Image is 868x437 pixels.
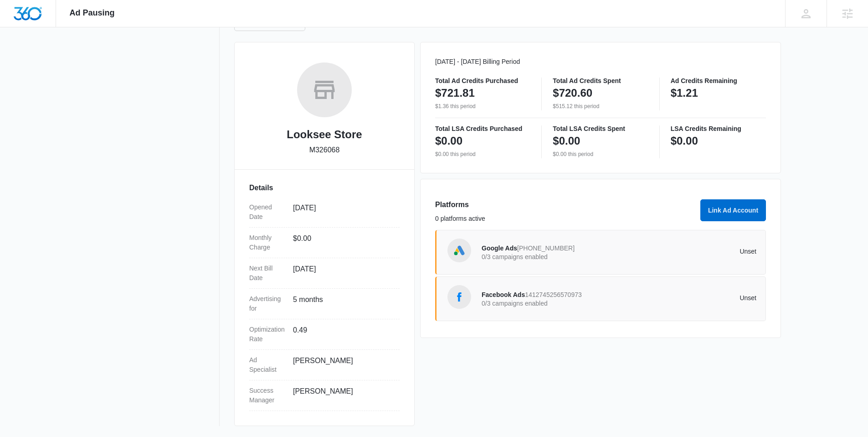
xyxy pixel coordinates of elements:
[287,126,362,143] h2: Looksee Store
[249,319,400,350] div: Optimization Rate0.49
[435,230,766,275] a: Google AdsGoogle Ads[PHONE_NUMBER]0/3 campaigns enabledUnset
[249,264,286,283] dt: Next Bill Date
[435,102,530,110] p: $1.36 this period
[249,228,400,258] div: Monthly Charge$0.00
[517,245,575,252] span: [PHONE_NUMBER]
[482,300,619,307] p: 0/3 campaigns enabled
[249,197,400,228] div: Opened Date[DATE]
[435,57,766,67] p: [DATE] - [DATE] Billing Period
[293,203,392,222] dd: [DATE]
[249,182,400,193] h3: Details
[482,245,517,252] span: Google Ads
[452,290,466,304] img: Facebook Ads
[435,276,766,321] a: Facebook AdsFacebook Ads14127452565709730/3 campaigns enabledUnset
[452,244,466,257] img: Google Ads
[249,386,286,405] dt: Success Manager
[553,125,648,132] p: Total LSA Credits Spent
[293,386,392,405] dd: [PERSON_NAME]
[553,134,580,148] p: $0.00
[435,134,462,148] p: $0.00
[619,295,757,301] p: Unset
[553,78,648,84] p: Total Ad Credits Spent
[553,150,648,158] p: $0.00 this period
[293,294,392,313] dd: 5 months
[293,355,392,375] dd: [PERSON_NAME]
[700,199,766,221] button: Link Ad Account
[249,203,286,222] dt: Opened Date
[482,254,619,260] p: 0/3 campaigns enabled
[435,86,475,100] p: $721.81
[671,86,698,100] p: $1.21
[482,291,525,298] span: Facebook Ads
[249,258,400,289] div: Next Bill Date[DATE]
[249,289,400,319] div: Advertising for5 months
[293,325,392,344] dd: 0.49
[309,145,340,156] p: M326068
[435,150,530,158] p: $0.00 this period
[553,86,592,100] p: $720.60
[671,134,698,148] p: $0.00
[249,355,286,375] dt: Ad Specialist
[249,233,286,252] dt: Monthly Charge
[249,325,286,344] dt: Optimization Rate
[619,248,757,255] p: Unset
[249,294,286,313] dt: Advertising for
[435,199,695,210] h3: Platforms
[435,78,530,84] p: Total Ad Credits Purchased
[249,350,400,380] div: Ad Specialist[PERSON_NAME]
[293,233,392,252] dd: $0.00
[525,291,582,298] span: 1412745256570973
[435,214,695,224] p: 0 platforms active
[70,8,115,18] span: Ad Pausing
[671,78,766,84] p: Ad Credits Remaining
[435,125,530,132] p: Total LSA Credits Purchased
[553,102,648,110] p: $515.12 this period
[249,380,400,411] div: Success Manager[PERSON_NAME]
[671,125,766,132] p: LSA Credits Remaining
[293,264,392,283] dd: [DATE]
